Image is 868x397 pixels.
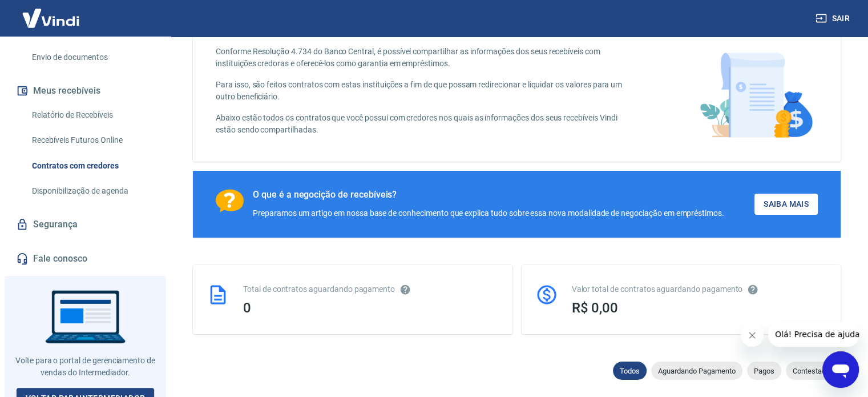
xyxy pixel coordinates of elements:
[7,8,96,17] span: Olá! Precisa de ajuda?
[216,189,244,212] img: Ícone com um ponto de interrogação.
[216,46,637,70] p: Conforme Resolução 4.734 do Banco Central, é possível compartilhar as informações dos seus recebí...
[572,283,827,295] div: Valor total de contratos aguardando pagamento
[786,367,841,375] span: Contestados
[572,300,619,316] span: R$ 0,00
[754,194,818,215] a: Saiba Mais
[813,8,854,29] button: Sair
[253,207,724,219] div: Preparamos um artigo em nossa base de conhecimento que explica tudo sobre essa nova modalidade de...
[14,1,88,35] img: Vindi
[27,103,157,127] a: Relatório de Recebíveis
[243,283,499,295] div: Total de contratos aguardando pagamento
[14,212,157,237] a: Segurança
[747,362,781,380] div: Pagos
[741,324,764,347] iframe: Fechar mensagem
[216,79,637,103] p: Para isso, são feitos contratos com estas instituições a fim de que possam redirecionar e liquida...
[613,362,647,380] div: Todos
[613,367,647,375] span: Todos
[822,351,859,388] iframe: Botão para abrir a janela de mensagens
[27,129,157,152] a: Recebíveis Futuros Online
[399,284,411,295] svg: Esses contratos não se referem à Vindi, mas sim a outras instituições.
[694,46,818,143] img: main-image.9f1869c469d712ad33ce.png
[14,78,157,103] button: Meus recebíveis
[243,300,499,316] div: 0
[27,46,157,69] a: Envio de documentos
[786,362,841,380] div: Contestados
[747,284,758,295] svg: O valor comprometido não se refere a pagamentos pendentes na Vindi e sim como garantia a outras i...
[14,246,157,271] a: Fale conosco
[651,362,742,380] div: Aguardando Pagamento
[747,367,781,375] span: Pagos
[216,112,637,136] p: Abaixo estão todos os contratos que você possui com credores nos quais as informações dos seus re...
[768,322,859,347] iframe: Mensagem da empresa
[27,154,157,178] a: Contratos com credores
[651,367,742,375] span: Aguardando Pagamento
[253,189,724,200] div: O que é a negocição de recebíveis?
[27,179,157,203] a: Disponibilização de agenda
